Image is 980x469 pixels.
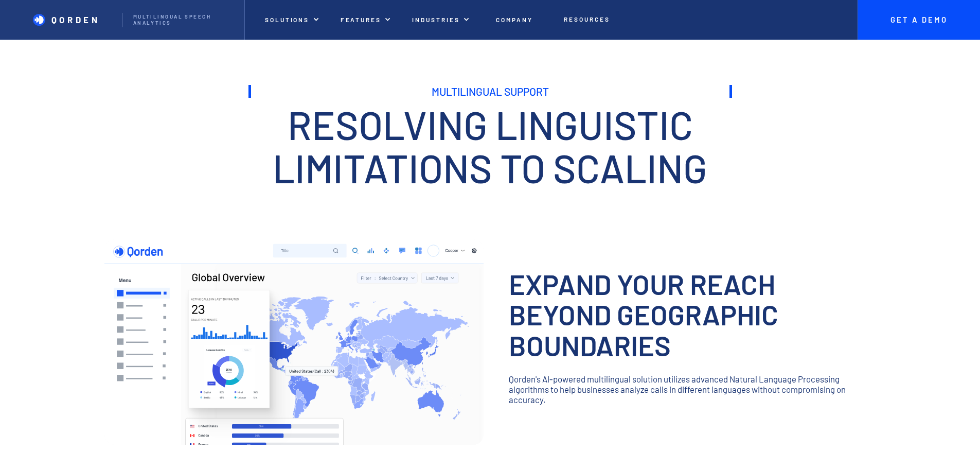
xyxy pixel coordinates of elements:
[104,239,484,445] img: Photo
[412,16,459,23] p: Industries
[509,269,869,360] h3: Expand your reach beyond geographic boundaries
[880,15,957,25] p: Get A Demo
[248,103,732,189] h2: Resolving linguistic limitations To Scaling
[51,14,100,25] p: QORDEN
[265,16,309,23] p: Solutions
[133,14,234,26] p: Multilingual Speech analytics
[496,16,533,23] p: Company
[564,15,610,23] p: Resources
[248,85,732,98] h1: Multilingual Support
[509,405,869,415] p: ‍
[509,360,869,374] p: ‍
[509,374,869,405] p: Qorden's AI-powered multilingual solution utilizes advanced Natural Language Processing algorithm...
[341,16,382,23] p: Features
